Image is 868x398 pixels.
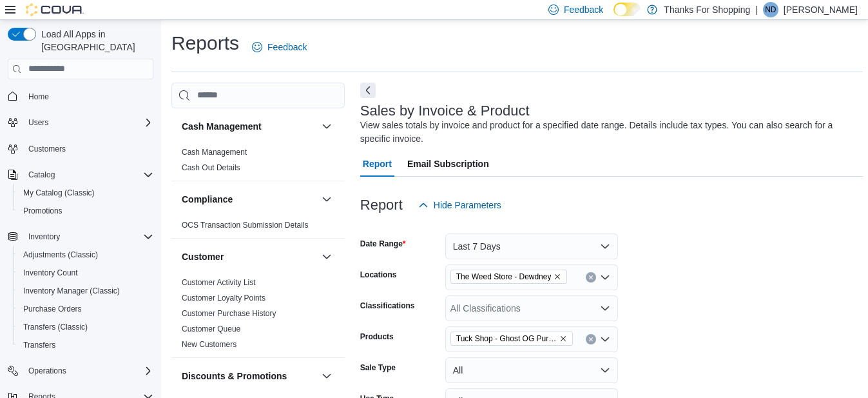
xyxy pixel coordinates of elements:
[13,264,159,282] button: Inventory Count
[182,324,240,334] span: Customer Queue
[23,206,63,216] span: Promotions
[456,332,557,345] span: Tuck Shop - Ghost OG Pure Cured Resin - Vape Ready to Use - 1g
[445,357,618,383] button: All
[182,293,265,303] span: Customer Loyalty Points
[18,301,153,317] span: Purchase Orders
[18,319,153,335] span: Transfers (Classic)
[18,337,153,353] span: Transfers
[182,277,256,288] span: Customer Activity List
[23,363,72,379] button: Operations
[23,340,55,350] span: Transfers
[363,151,392,177] span: Report
[3,114,159,132] button: Users
[407,151,489,177] span: Email Subscription
[319,249,334,264] button: Customer
[600,272,610,283] button: Open list of options
[319,192,334,207] button: Compliance
[182,370,316,383] button: Discounts & Promotions
[182,147,247,157] span: Cash Management
[559,335,567,343] button: Remove Tuck Shop - Ghost OG Pure Cured Resin - Vape Ready to Use - 1g from selection in this group
[23,89,54,104] a: Home
[18,203,68,219] a: Promotions
[23,286,120,296] span: Inventory Manager (Classic)
[36,28,153,54] span: Load All Apps in [GEOGRAPHIC_DATA]
[28,144,66,154] span: Customers
[182,148,247,157] a: Cash Management
[586,334,596,344] button: Clear input
[18,265,83,281] a: Inventory Count
[28,170,55,180] span: Catalog
[182,220,309,230] span: OCS Transaction Submission Details
[413,192,506,218] button: Hide Parameters
[23,250,98,260] span: Adjustments (Classic)
[182,370,287,383] h3: Discounts & Promotions
[360,332,394,342] label: Products
[18,283,125,299] a: Inventory Manager (Classic)
[456,270,552,283] span: The Weed Store - Dewdney
[319,119,334,134] button: Cash Management
[182,221,309,230] a: OCS Transaction Submission Details
[28,232,60,242] span: Inventory
[182,309,276,318] a: Customer Purchase History
[3,166,159,184] button: Catalog
[182,294,265,303] a: Customer Loyalty Points
[13,336,159,354] button: Transfers
[784,2,858,17] p: [PERSON_NAME]
[445,234,618,259] button: Last 7 Days
[182,324,240,333] a: Customer Queue
[182,163,240,173] span: Cash Out Details
[182,120,262,133] h3: Cash Management
[28,92,49,102] span: Home
[18,319,93,335] a: Transfers (Classic)
[600,334,610,344] button: Open list of options
[23,141,71,157] a: Customers
[600,303,610,313] button: Open list of options
[18,301,87,317] a: Purchase Orders
[23,115,153,130] span: Users
[765,2,776,17] span: ND
[23,304,82,314] span: Purchase Orders
[182,278,256,287] a: Customer Activity List
[18,283,153,299] span: Inventory Manager (Classic)
[554,273,561,281] button: Remove The Weed Store - Dewdney from selection in this group
[586,272,596,283] button: Clear input
[613,3,641,16] input: Dark Mode
[3,87,159,106] button: Home
[171,217,345,238] div: Compliance
[18,247,103,263] a: Adjustments (Classic)
[182,193,316,206] button: Compliance
[18,185,153,201] span: My Catalog (Classic)
[171,275,345,357] div: Customer
[3,228,159,246] button: Inventory
[171,30,239,56] h1: Reports
[23,115,53,130] button: Users
[182,250,224,263] h3: Customer
[182,163,240,172] a: Cash Out Details
[564,3,603,16] span: Feedback
[28,366,66,376] span: Operations
[360,197,403,213] h3: Report
[182,250,316,263] button: Customer
[3,139,159,158] button: Customers
[360,103,530,119] h3: Sales by Invoice & Product
[26,3,84,16] img: Cova
[182,339,236,350] span: New Customers
[182,340,236,349] a: New Customers
[13,282,159,300] button: Inventory Manager (Classic)
[13,318,159,336] button: Transfers (Classic)
[360,239,406,249] label: Date Range
[23,229,153,244] span: Inventory
[360,119,856,146] div: View sales totals by invoice and product for a specified date range. Details include tax types. Y...
[450,332,573,346] span: Tuck Shop - Ghost OG Pure Cured Resin - Vape Ready to Use - 1g
[13,184,159,202] button: My Catalog (Classic)
[23,88,153,104] span: Home
[13,300,159,318] button: Purchase Orders
[360,363,396,373] label: Sale Type
[763,2,778,17] div: Nikki Dusyk
[182,193,233,206] h3: Compliance
[23,322,88,332] span: Transfers (Classic)
[23,188,95,198] span: My Catalog (Classic)
[755,2,758,17] p: |
[18,337,61,353] a: Transfers
[3,362,159,380] button: Operations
